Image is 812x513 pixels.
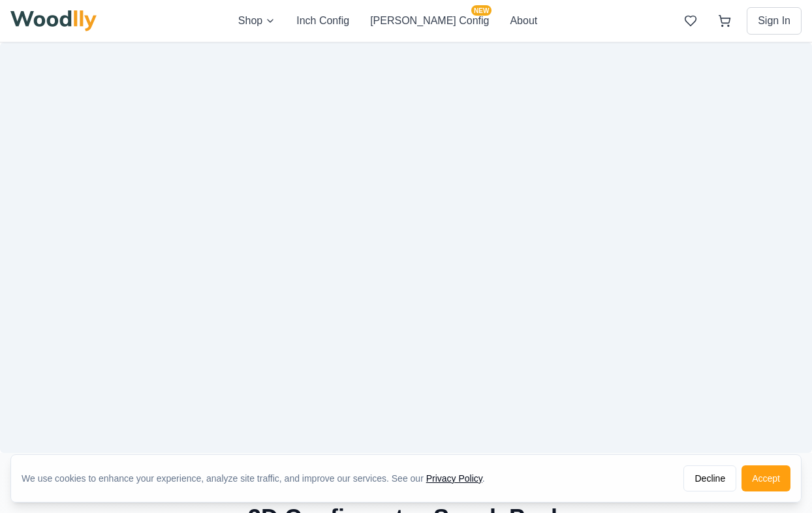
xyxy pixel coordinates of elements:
button: Decline [683,465,736,491]
button: Shop [238,13,275,29]
button: Accept [742,465,790,491]
button: [PERSON_NAME] ConfigNEW [370,13,489,29]
span: NEW [471,5,492,16]
button: Sign In [747,7,802,35]
div: We use cookies to enhance your experience, analyze site traffic, and improve our services. See our . [22,472,495,485]
button: About [510,13,537,29]
a: Privacy Policy [426,473,482,484]
img: Woodlly [10,10,97,31]
button: Inch Config [296,13,349,29]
